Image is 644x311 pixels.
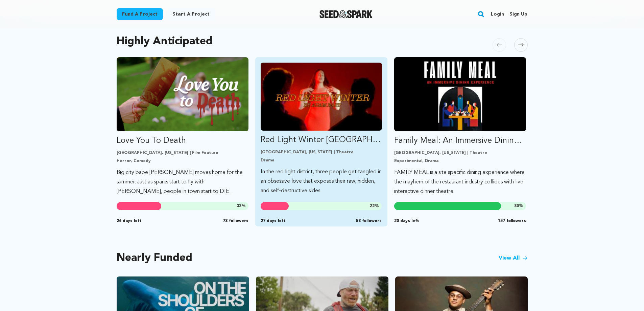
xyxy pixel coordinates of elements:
[117,218,142,224] span: 26 days left
[261,158,382,163] p: Drama
[370,203,379,209] span: %
[261,167,382,196] p: In the red light district, three people get tangled in an obsessive love that exposes their raw, ...
[237,204,241,208] span: 33
[394,135,526,146] p: Family Meal: An Immersive Dining Experience
[498,218,526,224] span: 157 followers
[117,168,249,196] p: Big city babe [PERSON_NAME] moves home for the summer. Just as sparks start to fly with [PERSON_N...
[117,158,249,164] p: Horror, Comedy
[394,150,526,156] p: [GEOGRAPHIC_DATA], [US_STATE] | Theatre
[237,203,246,209] span: %
[117,57,249,196] a: Fund Love You To Death
[117,150,249,156] p: [GEOGRAPHIC_DATA], [US_STATE] | Film Feature
[514,203,523,209] span: %
[167,8,215,20] a: Start a project
[370,204,375,208] span: 22
[356,218,382,224] span: 53 followers
[394,168,526,196] p: FAMILY MEAL is a site specific dining experience where the mayhem of the restaurant industry coll...
[394,57,526,196] a: Fund Family Meal: An Immersive Dining Experience
[261,150,382,155] p: [GEOGRAPHIC_DATA], [US_STATE] | Theatre
[319,10,373,18] img: Seed&Spark Logo Dark Mode
[394,218,419,224] span: 20 days left
[499,254,528,262] a: View All
[117,253,192,263] h2: Nearly Funded
[117,37,213,46] h2: Highly Anticipated
[261,63,382,196] a: Fund Red Light Winter Los Angeles
[261,218,286,224] span: 27 days left
[223,218,248,224] span: 73 followers
[509,9,527,20] a: Sign up
[394,158,526,164] p: Experimental, Drama
[514,204,519,208] span: 80
[261,135,382,146] p: Red Light Winter [GEOGRAPHIC_DATA]
[117,135,249,146] p: Love You To Death
[491,9,504,20] a: Login
[319,10,373,18] a: Seed&Spark Homepage
[117,8,163,20] a: Fund a project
